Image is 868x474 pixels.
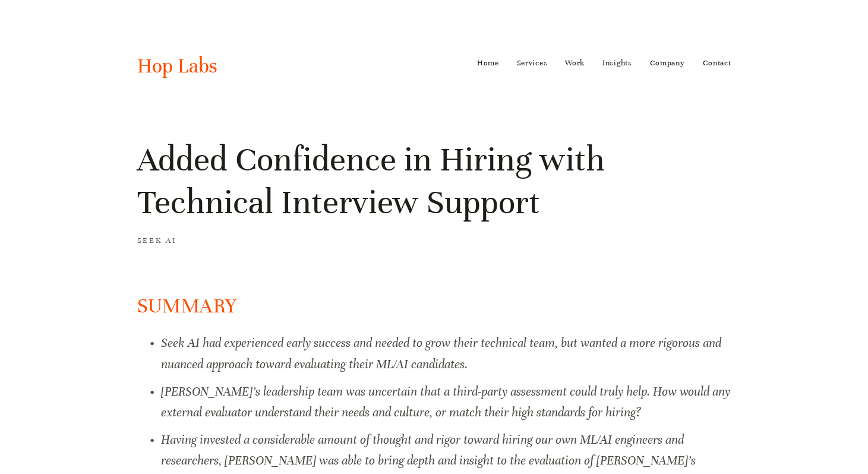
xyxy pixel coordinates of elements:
a: Company [650,53,685,72]
em: Seek AI had experienced early success and needed to grow their technical team, but wanted a more ... [161,336,724,371]
a: Insights [602,53,632,72]
a: Home [477,53,499,72]
a: Hop Labs [137,53,217,78]
a: Services [517,53,548,72]
a: Work [565,53,585,72]
h1: Added Confidence in Hiring with Technical Interview Support [137,138,731,224]
em: [PERSON_NAME]’s leadership team was uncertain that a third-party assessment could truly help. How... [161,384,733,420]
a: Contact [703,53,731,72]
h2: SUMMARY [137,292,731,320]
h3: Seek AI [137,235,731,247]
